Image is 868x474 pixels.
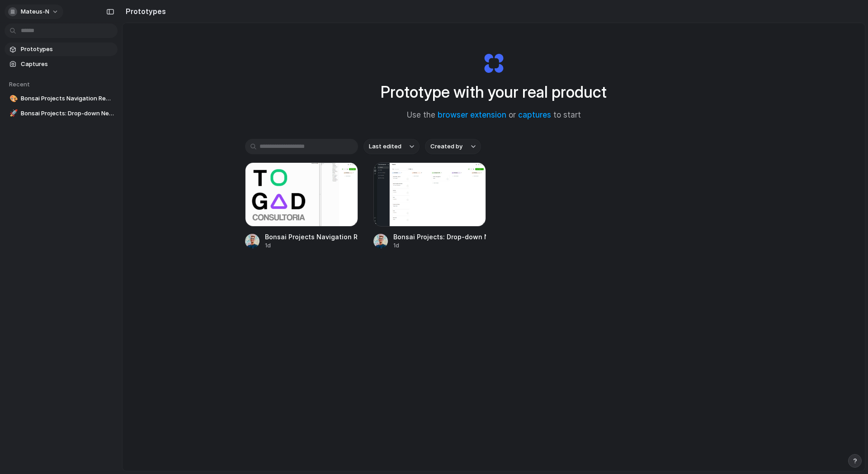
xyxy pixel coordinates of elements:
[21,94,114,103] span: Bonsai Projects Navigation Redesign
[9,81,30,88] span: Recent
[9,94,16,104] div: 🎨
[5,57,118,71] a: Captures
[5,5,63,19] button: mateus-n
[430,142,462,151] span: Created by
[122,6,166,17] h2: Prototypes
[21,7,49,16] span: mateus-n
[5,107,118,120] a: 🚀Bonsai Projects: Drop-down New Project Button
[407,109,581,121] span: Use the or to start
[8,94,17,103] button: 🎨
[381,80,607,104] h1: Prototype with your real product
[265,242,358,250] div: 1d
[9,108,16,118] div: 🚀
[21,45,114,54] span: Prototypes
[393,242,486,250] div: 1d
[265,232,358,242] div: Bonsai Projects Navigation Redesign
[5,43,118,56] a: Prototypes
[8,109,17,118] button: 🚀
[393,232,486,242] div: Bonsai Projects: Drop-down New Project Button
[438,110,506,119] a: browser extension
[369,142,401,151] span: Last edited
[373,162,486,250] a: Bonsai Projects: Drop-down New Project ButtonBonsai Projects: Drop-down New Project Button1d
[518,110,551,119] a: captures
[245,162,358,250] a: Bonsai Projects Navigation RedesignBonsai Projects Navigation Redesign1d
[363,139,420,154] button: Last edited
[425,139,481,154] button: Created by
[5,92,118,105] a: 🎨Bonsai Projects Navigation Redesign
[21,60,114,69] span: Captures
[21,109,114,118] span: Bonsai Projects: Drop-down New Project Button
